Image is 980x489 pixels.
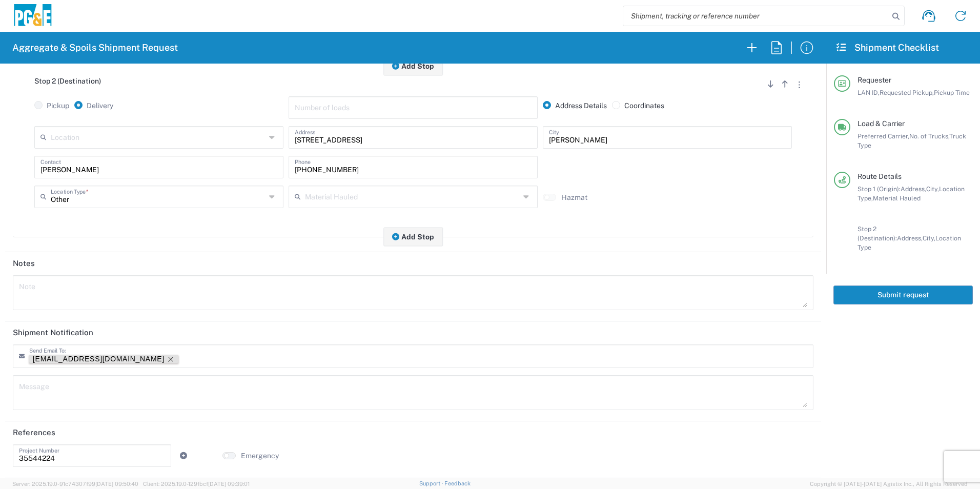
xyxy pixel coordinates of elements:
[857,76,891,84] span: Requester
[383,56,443,75] button: Add Stop
[857,89,880,96] span: LAN ID,
[143,481,250,487] span: Client: 2025.19.0-129fbcf
[901,185,926,193] span: Address,
[897,234,923,242] span: Address,
[873,194,921,202] span: Material Hauled
[12,4,53,28] img: pge
[810,479,968,488] span: Copyright © [DATE]-[DATE] Agistix Inc., All Rights Reserved
[176,449,191,463] a: Add Reference
[909,132,949,140] span: No. of Trucks,
[95,481,138,487] span: [DATE] 09:50:40
[623,6,889,26] input: Shipment, tracking or reference number
[383,227,443,246] button: Add Stop
[165,355,175,363] delete-icon: Remove tag
[13,328,93,338] h2: Shipment Notification
[880,89,934,96] span: Requested Pickup,
[13,427,55,438] h2: References
[857,225,897,242] span: Stop 2 (Destination):
[857,185,901,193] span: Stop 1 (Origin):
[34,77,101,85] span: Stop 2 (Destination)
[33,355,175,363] div: J3WS@pge.com
[857,172,902,180] span: Route Details
[33,355,165,363] div: J3WS@pge.com
[12,481,138,487] span: Server: 2025.19.0-91c74307f99
[857,119,905,128] span: Load & Carrier
[208,481,250,487] span: [DATE] 09:39:01
[12,42,178,54] h2: Aggregate & Spoils Shipment Request
[934,89,970,96] span: Pickup Time
[833,286,973,304] button: Submit request
[923,234,935,242] span: City,
[926,185,939,193] span: City,
[857,132,909,140] span: Preferred Carrier,
[13,258,35,269] h2: Notes
[612,101,664,110] label: Coordinates
[419,480,445,486] a: Support
[241,451,279,460] label: Emergency
[444,480,471,486] a: Feedback
[835,42,939,54] h2: Shipment Checklist
[561,193,587,202] label: Hazmat
[543,101,607,110] label: Address Details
